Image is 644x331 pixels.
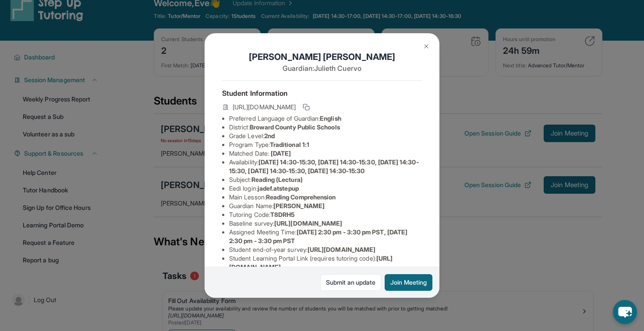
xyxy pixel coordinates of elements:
[270,211,294,218] span: T8DRH5
[229,175,422,184] li: Subject :
[229,228,407,244] span: [DATE] 2:30 pm - 3:30 pm PST, [DATE] 2:30 pm - 3:30 pm PST
[229,202,422,210] li: Guardian Name :
[229,193,422,202] li: Main Lesson :
[229,210,422,219] li: Tutoring Code :
[308,246,375,253] span: [URL][DOMAIN_NAME]
[229,149,422,158] li: Matched Date:
[258,185,299,192] span: jadef.atstepup
[229,245,422,254] li: Student end-of-year survey :
[229,140,422,149] li: Program Type:
[229,158,422,175] li: Availability:
[320,115,341,122] span: English
[229,228,422,245] li: Assigned Meeting Time :
[266,193,336,201] span: Reading Comprehension
[320,274,381,291] a: Submit an update
[222,63,422,73] p: Guardian: Julieth Cuervo
[385,274,432,291] button: Join Meeting
[251,176,303,183] span: Reading (Lectura)
[229,132,422,140] li: Grade Level:
[222,51,422,63] h1: [PERSON_NAME] [PERSON_NAME]
[229,254,422,272] li: Student Learning Portal Link (requires tutoring code) :
[229,123,422,132] li: District:
[229,184,422,193] li: Eedi login :
[423,43,430,50] img: Close Icon
[274,220,342,227] span: [URL][DOMAIN_NAME]
[273,202,325,209] span: [PERSON_NAME]
[301,102,311,112] button: Copy link
[233,103,296,111] span: [URL][DOMAIN_NAME]
[264,132,275,139] span: 2nd
[250,123,340,131] span: Broward County Public Schools
[613,300,637,324] button: chat-button
[270,141,309,148] span: Traditional 1:1
[229,219,422,228] li: Baseline survey :
[229,114,422,123] li: Preferred Language of Guardian:
[271,150,291,157] span: [DATE]
[222,88,422,98] h4: Student Information
[229,158,419,174] span: [DATE] 14:30-15:30, [DATE] 14:30-15:30, [DATE] 14:30-15:30, [DATE] 14:30-15:30, [DATE] 14:30-15:30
